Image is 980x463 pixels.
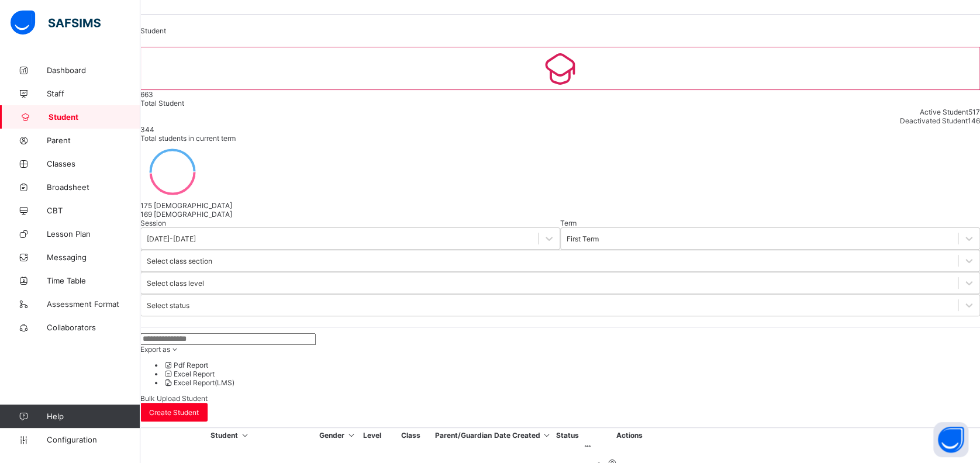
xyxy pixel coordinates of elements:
span: Total students in current term [140,134,236,143]
span: Export as [140,345,170,354]
div: Total Student [140,99,980,108]
span: Term [560,219,577,227]
span: Parent [47,136,140,145]
span: Classes [47,159,140,168]
span: CBT [47,206,140,215]
span: Lesson Plan [47,229,140,239]
th: Class [388,430,433,440]
span: [DEMOGRAPHIC_DATA] [154,201,232,210]
li: dropdown-list-item-null-0 [164,361,980,369]
img: safsims [11,11,101,35]
span: Configuration [47,435,140,444]
th: Level [358,430,387,440]
div: First Term [567,234,599,243]
span: Deactivated Student [900,116,968,125]
span: Student [49,112,140,122]
span: Student [140,26,166,35]
span: 344 [140,125,154,134]
li: dropdown-list-item-null-2 [164,378,980,387]
button: Open asap [933,422,968,457]
span: [DEMOGRAPHIC_DATA] [154,210,232,219]
th: Student [143,430,318,440]
div: Select class section [147,257,212,265]
span: Assessment Format [47,299,140,309]
i: Sort in Ascending Order [542,431,552,440]
div: Select class level [147,279,204,288]
div: [DATE]-[DATE] [147,234,196,243]
span: Dashboard [47,65,140,75]
span: 517 [968,108,980,116]
i: Sort in Ascending Order [240,431,250,440]
th: Parent/Guardian [434,430,492,440]
span: Help [47,412,140,421]
span: Create Student [149,408,199,417]
span: Staff [47,89,140,98]
th: Date Created [494,430,553,440]
span: Time Table [47,276,140,285]
th: Gender [319,430,357,440]
span: Broadsheet [47,182,140,192]
span: 175 [140,201,152,210]
span: Session [140,219,166,227]
div: Select status [147,301,189,310]
li: dropdown-list-item-null-1 [164,369,980,378]
span: Collaborators [47,323,140,332]
span: 663 [140,90,153,99]
span: Active Student [920,108,968,116]
th: Actions [582,430,677,440]
span: Bulk Upload Student [140,394,208,403]
th: Status [554,430,581,440]
i: Sort in Ascending Order [346,431,356,440]
span: Messaging [47,253,140,262]
span: 146 [968,116,980,125]
span: 169 [140,210,152,219]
